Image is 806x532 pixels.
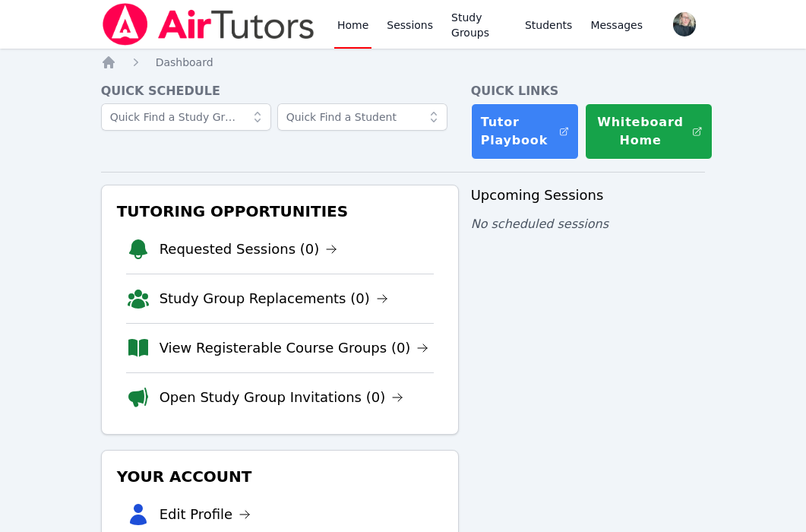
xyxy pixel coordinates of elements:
[156,55,213,70] a: Dashboard
[160,239,338,260] a: Requested Sessions (0)
[160,504,251,525] a: Edit Profile
[471,103,579,160] a: Tutor Playbook
[101,103,271,131] input: Quick Find a Study Group
[101,82,459,100] h4: Quick Schedule
[114,198,446,225] h3: Tutoring Opportunities
[277,103,447,131] input: Quick Find a Student
[590,17,643,33] span: Messages
[114,463,446,490] h3: Your Account
[101,55,706,70] nav: Breadcrumb
[585,103,713,160] button: Whiteboard Home
[160,387,404,408] a: Open Study Group Invitations (0)
[160,337,429,359] a: View Registerable Course Groups (0)
[471,185,706,206] h3: Upcoming Sessions
[101,3,316,46] img: Air Tutors
[471,82,706,100] h4: Quick Links
[156,56,213,68] span: Dashboard
[471,217,608,231] span: No scheduled sessions
[160,288,388,309] a: Study Group Replacements (0)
